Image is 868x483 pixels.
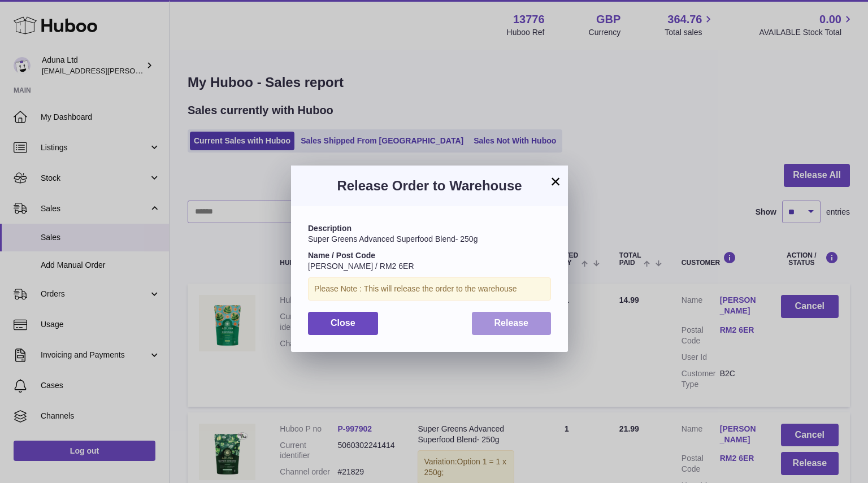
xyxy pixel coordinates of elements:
[331,318,355,328] span: Close
[472,312,552,335] button: Release
[308,177,551,195] h3: Release Order to Warehouse
[308,224,351,233] strong: Description
[308,251,375,260] strong: Name / Post Code
[308,277,551,301] div: Please Note : This will release the order to the warehouse
[494,318,529,328] span: Release
[308,234,478,243] span: Super Greens Advanced Superfood Blend- 250g
[549,175,562,188] button: ×
[308,262,414,271] span: [PERSON_NAME] / RM2 6ER
[308,312,378,335] button: Close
